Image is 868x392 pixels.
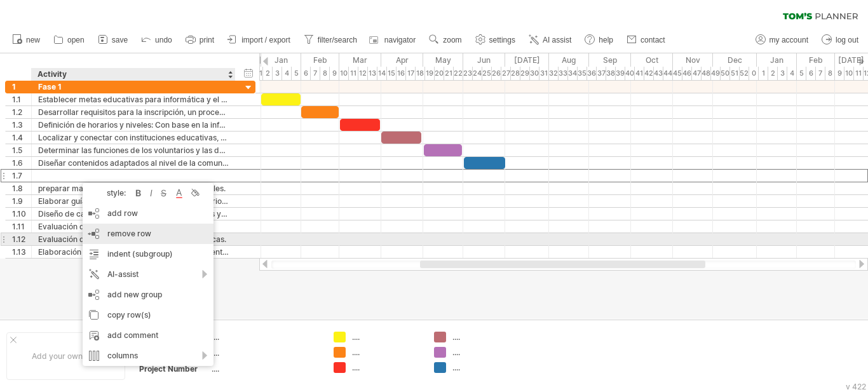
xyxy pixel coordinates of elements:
div: 8 [320,67,330,80]
span: save [112,36,128,44]
div: July 2026 [505,53,549,67]
div: add row [83,203,214,224]
div: 2 [263,67,273,80]
div: May 2026 [423,53,463,67]
div: September 2026 [589,53,631,67]
div: 1.10 [12,208,31,220]
div: November 2026 [673,53,713,67]
div: Establecer metas educativas para informática y el idioma inglés, diseñar planes de clase, program... [38,93,229,105]
div: Activity [37,68,228,81]
div: 43 [654,67,663,80]
div: December 2026 [713,53,757,67]
div: 18 [416,67,425,80]
div: 1.7 [12,170,31,182]
div: 1.6 [12,157,31,169]
div: 39 [616,67,625,80]
div: .... [212,348,318,358]
div: 37 [597,67,606,80]
div: Project Number [139,363,209,374]
div: 22 [454,67,463,80]
span: new [26,36,40,44]
div: 41 [635,67,644,80]
div: 17 [406,67,416,80]
div: 1 [12,81,31,93]
div: January 2027 [757,53,797,67]
div: 1.2 [12,106,31,118]
a: print [182,32,218,48]
div: August 2026 [549,53,589,67]
div: Localizar y conectar con instituciones educativas, centros de documentación, organizaciones no gu... [38,132,229,144]
a: contact [623,32,669,48]
div: 29 [520,67,530,80]
div: Evaluación del progreso de estudiantes. [38,220,229,233]
div: 35 [578,67,587,80]
div: Determinar las funciones de los voluntarios y las donaciones potenciales. [38,144,229,156]
div: Definición de horarios y niveles: Con base en la información recopilada, se establecerán los hora... [38,119,229,131]
div: Fase 1 [38,81,229,93]
div: 24 [473,67,482,80]
div: 11 [349,67,358,80]
div: February 2027 [797,53,835,67]
div: 1.12 [12,233,31,245]
div: .... [212,363,318,374]
div: 15 [387,67,397,80]
div: 51 [730,67,740,80]
a: undo [138,32,176,48]
a: new [9,32,44,48]
span: filter/search [318,36,357,44]
div: 10 [339,67,349,80]
div: 1.5 [12,144,31,156]
div: 1.8 [12,182,31,194]
div: 25 [482,67,492,80]
div: 1.3 [12,119,31,131]
span: contact [641,36,665,44]
div: 9 [835,67,844,80]
div: 20 [435,67,444,80]
span: zoom [443,36,461,44]
div: indent (subgroup) [83,244,214,264]
span: import / export [241,36,290,44]
div: 2 [768,67,778,80]
div: 32 [549,67,559,80]
div: .... [352,362,421,373]
div: 11 [854,67,864,80]
a: navigator [367,32,419,48]
div: 47 [692,67,702,80]
a: my account [752,32,812,48]
div: 1 [255,67,263,80]
div: 26 [492,67,501,80]
span: print [200,36,214,44]
div: October 2026 [631,53,673,67]
div: .... [452,347,522,358]
div: 28 [511,67,520,80]
div: add comment [83,325,214,346]
div: 13 [368,67,377,80]
a: zoom [426,32,465,48]
div: 5 [797,67,806,80]
div: Diseño de carteles, volantes y mensajes digitales y difusión en redes sociales. [38,208,229,220]
span: AI assist [543,36,571,44]
div: style: [88,188,132,198]
a: import / export [224,32,294,48]
a: log out [818,32,862,48]
div: 12 [358,67,368,80]
div: 1.9 [12,195,31,207]
span: navigator [384,36,416,44]
div: 4 [787,67,797,80]
div: 3 [273,67,282,80]
div: March 2026 [339,53,381,67]
div: 19 [425,67,435,80]
a: save [95,32,132,48]
div: Desarrollar requisitos para la inscripción, un proceso de nivelación y documentos acreditativos. [38,106,229,118]
span: my account [770,36,808,44]
div: .... [452,362,522,373]
div: 34 [568,67,578,80]
div: 42 [644,67,654,80]
span: open [67,36,85,44]
div: 3 [778,67,787,80]
div: 27 [501,67,511,80]
div: 5 [292,67,301,80]
div: preparar materiales didácticos impresos y digitales. [38,182,229,194]
div: 1.13 [12,246,31,258]
span: undo [155,36,172,44]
